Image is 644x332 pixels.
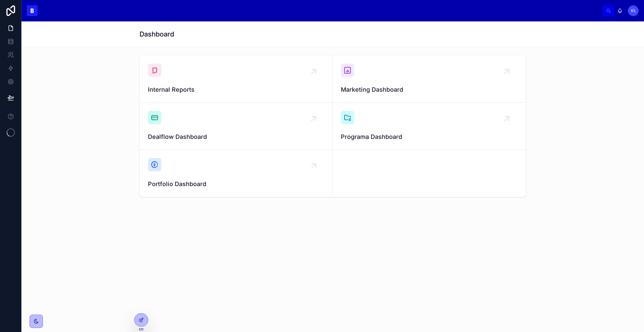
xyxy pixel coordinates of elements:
span: Portfolio Dashboard [148,179,324,189]
span: VL [631,8,636,13]
span: Dealflow Dashboard [148,132,324,142]
a: Internal Reports [140,56,333,103]
img: App logo [27,5,38,16]
a: Dealflow Dashboard [140,103,333,150]
a: Programa Dashboard [333,103,526,150]
span: Marketing Dashboard [341,85,518,94]
a: Portfolio Dashboard [140,150,333,197]
h1: Dashboard [140,29,174,39]
span: Programa Dashboard [341,132,518,142]
a: Marketing Dashboard [333,56,526,103]
span: Internal Reports [148,85,324,94]
div: scrollable content [43,9,602,12]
